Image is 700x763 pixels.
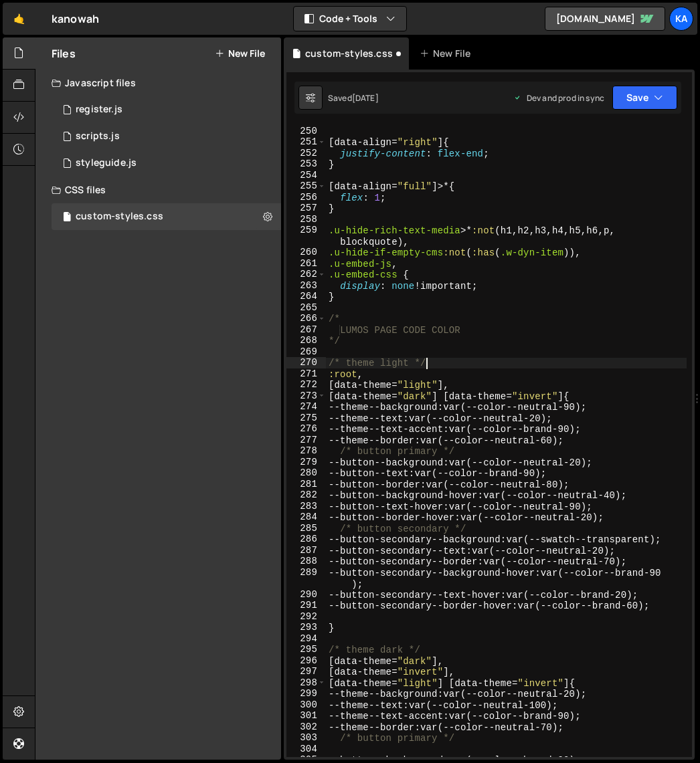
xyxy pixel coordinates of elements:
div: Saved [328,92,379,104]
div: 289 [286,567,326,589]
div: 293 [286,622,326,633]
div: 301 [286,710,326,722]
div: custom-styles.css [76,211,163,223]
div: 265 [286,302,326,314]
div: 9382/20762.js [52,150,281,177]
div: 288 [286,556,326,567]
div: 299 [286,688,326,699]
div: 264 [286,291,326,302]
div: 302 [286,722,326,733]
a: [DOMAIN_NAME] [545,7,665,31]
div: 9382/20450.css [52,203,281,230]
div: 260 [286,247,326,258]
div: 257 [286,203,326,214]
div: styleguide.js [76,157,137,169]
div: 9382/20687.js [52,96,281,123]
div: register.js [76,104,122,116]
div: 278 [286,445,326,457]
div: 258 [286,214,326,225]
div: 281 [286,479,326,490]
div: 9382/24789.js [52,123,281,150]
div: custom-styles.css [305,47,393,60]
div: 300 [286,699,326,711]
div: New File [420,47,476,60]
div: Dev and prod in sync [513,92,604,104]
div: 261 [286,258,326,269]
div: 291 [286,600,326,611]
div: 292 [286,611,326,623]
h2: Files [52,46,76,61]
div: 283 [286,501,326,512]
div: 282 [286,489,326,501]
div: 296 [286,655,326,667]
div: 267 [286,324,326,336]
div: 304 [286,744,326,755]
div: 262 [286,269,326,280]
div: 252 [286,148,326,159]
div: 259 [286,225,326,247]
div: 279 [286,457,326,468]
button: Save [612,86,677,110]
div: 286 [286,534,326,545]
div: [DATE] [352,92,379,104]
div: 254 [286,170,326,181]
div: 263 [286,280,326,292]
div: 276 [286,423,326,435]
div: 284 [286,512,326,523]
a: Ka [669,7,693,31]
div: 303 [286,732,326,744]
div: 269 [286,346,326,358]
a: 🤙 [3,3,35,35]
div: 275 [286,413,326,424]
div: 280 [286,467,326,479]
div: Javascript files [35,70,281,96]
div: 294 [286,633,326,645]
div: 272 [286,379,326,391]
div: 251 [286,136,326,148]
div: 295 [286,644,326,655]
div: 274 [286,401,326,413]
div: 268 [286,335,326,346]
div: 290 [286,589,326,601]
div: 285 [286,523,326,534]
div: 256 [286,192,326,203]
div: 287 [286,545,326,556]
div: 297 [286,666,326,677]
button: Code + Tools [294,7,406,31]
div: 253 [286,158,326,170]
div: 271 [286,368,326,380]
div: 266 [286,313,326,324]
div: 255 [286,181,326,192]
button: New File [215,48,265,59]
div: CSS files [35,177,281,203]
div: scripts.js [76,130,120,142]
div: kanowah [52,11,99,27]
div: 298 [286,677,326,689]
div: 250 [286,126,326,137]
div: 273 [286,391,326,402]
div: 277 [286,435,326,446]
div: 270 [286,357,326,368]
